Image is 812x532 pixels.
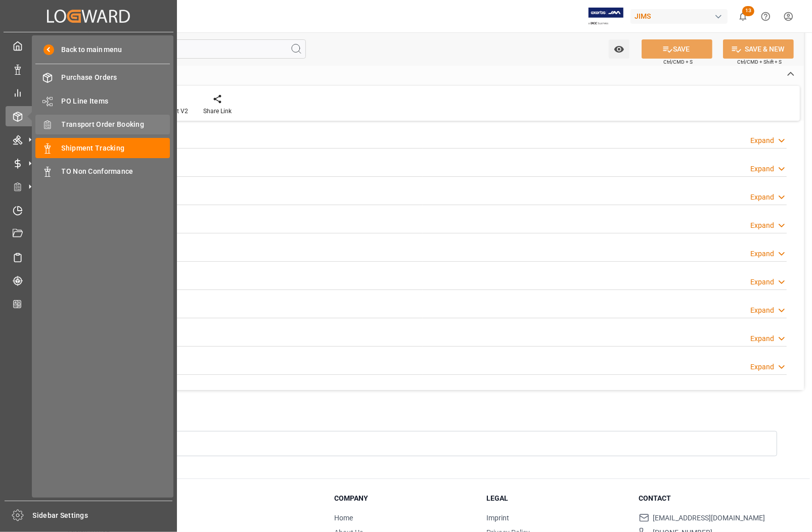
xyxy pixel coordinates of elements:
[642,39,712,59] button: SAVE
[732,5,754,28] button: show 13 new notifications
[62,72,170,83] span: Purchase Orders
[737,58,782,66] span: Ctrl/CMD + Shift + S
[6,59,171,79] a: Data Management
[663,58,693,66] span: Ctrl/CMD + S
[6,271,171,291] a: Tracking Shipment
[653,513,765,523] span: [EMAIL_ADDRESS][DOMAIN_NAME]
[6,224,171,244] a: Document Management
[203,107,232,116] div: Share Link
[33,510,173,521] span: Sidebar Settings
[35,115,170,134] a: Transport Order Booking
[486,514,509,522] a: Imprint
[67,516,309,525] p: © 2025 Logward. All rights reserved.
[742,6,754,16] span: 13
[750,277,774,287] div: Expand
[630,7,732,26] button: JIMS
[750,220,774,231] div: Expand
[35,68,170,87] a: Purchase Orders
[35,138,170,158] a: Shipment Tracking
[6,247,171,267] a: Sailing Schedules
[6,200,171,220] a: Timeslot Management V2
[750,192,774,203] div: Expand
[62,96,170,107] span: PO Line Items
[62,166,170,177] span: TO Non Conformance
[6,83,171,103] a: My Reports
[334,514,353,522] a: Home
[750,249,774,259] div: Expand
[6,294,171,314] a: CO2 Calculator
[609,39,629,59] button: open menu
[750,362,774,372] div: Expand
[750,135,774,146] div: Expand
[750,333,774,344] div: Expand
[6,36,171,56] a: My Cockpit
[630,9,728,24] div: JIMS
[639,493,779,504] h3: Contact
[754,5,777,28] button: Help Center
[723,39,794,59] button: SAVE & NEW
[750,305,774,316] div: Expand
[54,44,122,55] span: Back to main menu
[334,493,474,504] h3: Company
[35,162,170,181] a: TO Non Conformance
[35,91,170,111] a: PO Line Items
[589,8,623,25] img: Exertis%20JAM%20-%20Email%20Logo.jpg_1722504956.jpg
[62,119,170,130] span: Transport Order Booking
[62,143,170,154] span: Shipment Tracking
[486,493,626,504] h3: Legal
[750,164,774,174] div: Expand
